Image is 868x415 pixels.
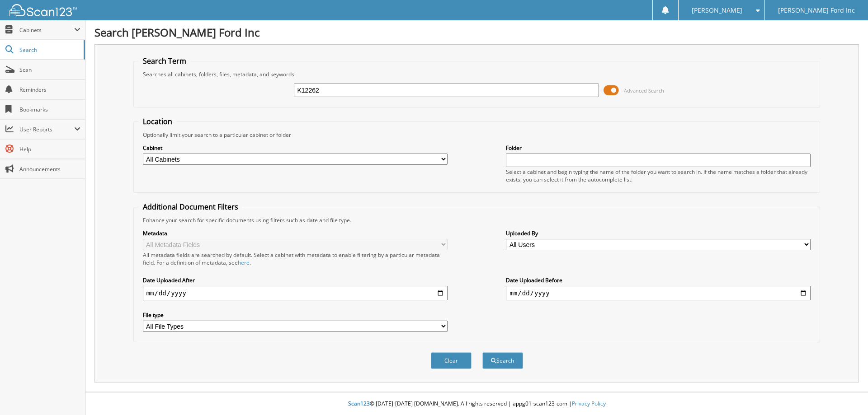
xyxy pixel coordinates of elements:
span: Announcements [19,165,80,173]
div: Enhance your search for specific documents using filters such as date and file type. [138,216,816,224]
button: Clear [431,352,472,369]
input: start [143,286,448,300]
div: Select a cabinet and begin typing the name of the folder you want to search in. If the name match... [506,168,811,183]
img: scan123-logo-white.svg [9,4,77,16]
legend: Additional Document Filters [138,202,243,212]
button: Search [482,352,523,369]
span: User Reports [19,126,74,133]
label: Date Uploaded After [143,276,448,284]
span: Scan123 [348,400,370,407]
div: Optionally limit your search to a particular cabinet or folder [138,131,816,139]
span: [PERSON_NAME] Ford Inc [778,8,855,13]
input: end [506,286,811,300]
div: Searches all cabinets, folders, files, metadata, and keywords [138,70,816,78]
a: here [238,259,250,266]
h1: Search [PERSON_NAME] Ford Inc [94,25,859,40]
a: Privacy Policy [572,400,606,407]
span: Help [19,145,80,153]
div: All metadata fields are searched by default. Select a cabinet with metadata to enable filtering b... [143,251,448,266]
span: Reminders [19,86,80,93]
label: Metadata [143,229,448,237]
label: Uploaded By [506,229,811,237]
iframe: Chat Widget [823,372,868,415]
span: Search [19,46,79,54]
legend: Location [138,117,177,126]
span: [PERSON_NAME] [692,8,742,13]
label: File type [143,311,448,319]
span: Scan [19,66,80,74]
label: Folder [506,144,811,152]
legend: Search Term [138,56,191,66]
div: © [DATE]-[DATE] [DOMAIN_NAME]. All rights reserved | appg01-scan123-com | [85,393,868,415]
span: Cabinets [19,26,74,34]
label: Date Uploaded Before [506,276,811,284]
span: Bookmarks [19,106,80,113]
label: Cabinet [143,144,448,152]
span: Advanced Search [624,87,664,94]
